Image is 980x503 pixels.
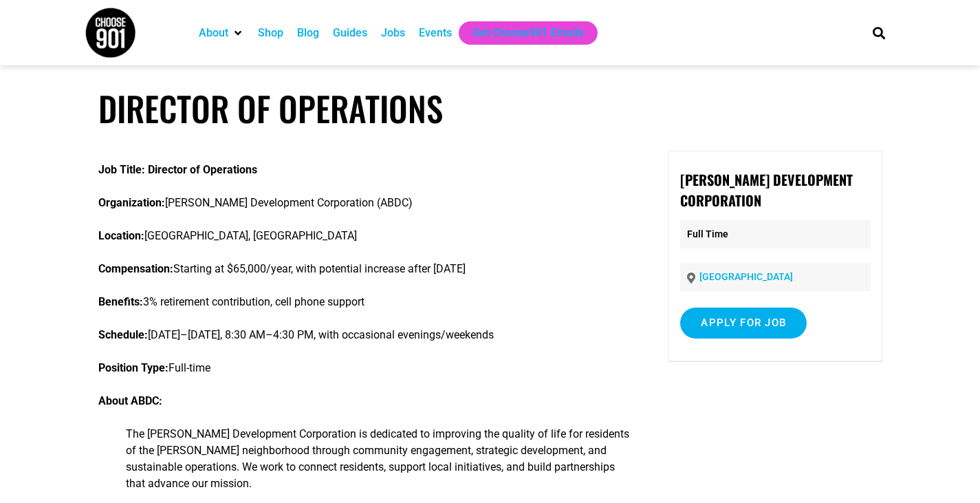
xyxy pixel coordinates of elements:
nav: Main nav [192,21,849,45]
div: About [192,21,251,45]
p: Full-time [98,360,630,376]
a: Guides [333,25,367,41]
strong: [PERSON_NAME] Development Corporation [680,169,853,211]
a: Events [419,25,452,41]
b: Job Title: Director of Operations [98,163,257,176]
p: Starting at $65,000/year, with potential increase after [DATE] [98,261,630,277]
input: Apply for job [680,308,807,339]
b: Schedule: [98,328,148,341]
a: Get Choose901 Emails [472,25,584,41]
p: Full Time [680,220,870,248]
a: Blog [297,25,319,41]
p: [GEOGRAPHIC_DATA], [GEOGRAPHIC_DATA] [98,228,630,244]
b: Position Type: [98,361,168,374]
p: 3% retirement contribution, cell phone support [98,294,630,310]
b: Compensation: [98,262,173,275]
ul: The [PERSON_NAME] Development Corporation is dedicated to improving the quality of life for resid... [98,426,630,492]
div: Search [867,21,890,44]
h1: Director of Operations [98,88,882,129]
a: Jobs [381,25,405,41]
a: [GEOGRAPHIC_DATA] [699,271,793,282]
b: Benefits: [98,295,143,308]
p: [PERSON_NAME] Development Corporation (ABDC) [98,195,630,211]
b: Location: [98,229,144,242]
b: About ABDC: [98,394,162,407]
p: [DATE]–[DATE], 8:30 AM–4:30 PM, with occasional evenings/weekends [98,327,630,343]
a: Shop [258,25,283,41]
b: Organization: [98,196,165,209]
a: About [199,25,228,41]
